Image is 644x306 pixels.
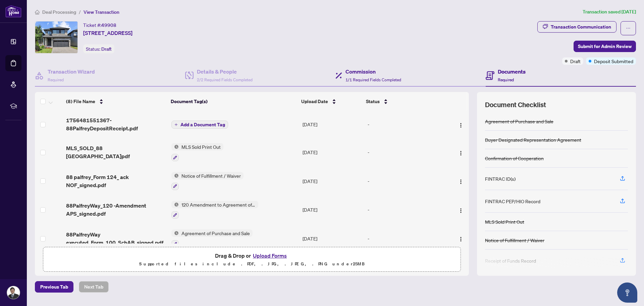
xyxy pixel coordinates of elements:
[498,77,514,82] span: Required
[485,155,544,162] div: Confirmation of Cooperation
[300,111,365,138] td: [DATE]
[455,176,466,186] button: Logo
[570,57,581,65] span: Draft
[101,22,116,28] span: 49908
[48,77,64,82] span: Required
[66,98,95,105] span: (8) File Name
[63,92,168,111] th: (8) File Name
[168,92,299,111] th: Document Tag(s)
[498,68,526,76] h4: Documents
[66,173,166,189] span: 88 palfrey_Form 124_ ack NOF_signed.pdf
[485,136,581,143] div: Buyer Designated Representation Agreement
[66,144,166,160] span: MLS_SOLD_88 [GEOGRAPHIC_DATA]pdf
[179,143,223,150] span: MLS Sold Print Out
[40,281,68,292] span: Previous Tab
[66,230,166,247] span: 88PalfreyWay executed_Form_100_SchAB_signed.pdf
[7,286,20,299] img: Profile Icon
[300,167,365,195] td: [DATE]
[345,77,401,82] span: 1/1 Required Fields Completed
[455,204,466,215] button: Logo
[455,233,466,244] button: Logo
[171,143,179,150] img: Status Icon
[574,41,636,52] button: Submit for Admin Review
[485,118,553,125] div: Agreement of Purchase and Sale
[578,41,632,52] span: Submit for Admin Review
[300,195,365,224] td: [DATE]
[171,172,244,190] button: Status IconNotice of Fulfillment / Waiver
[83,44,114,53] div: Status:
[171,172,179,179] img: Status Icon
[179,229,253,237] span: Agreement of Purchase and Sale
[363,92,444,111] th: Status
[368,148,443,156] div: -
[594,57,633,65] span: Deposit Submitted
[48,68,95,76] h4: Transaction Wizard
[180,122,225,127] span: Add a Document Tag
[626,26,631,31] span: ellipsis
[66,202,166,218] span: 88PalfreyWay_120 -Amendment APS_signed.pdf
[171,229,253,248] button: Status IconAgreement of Purchase and Sale
[485,175,516,182] div: FINTRAC ID(s)
[171,201,258,219] button: Status Icon120 Amendment to Agreement of Purchase and Sale
[583,8,636,16] article: Transaction saved [DATE]
[79,8,81,16] li: /
[5,5,21,17] img: logo
[551,21,611,32] div: Transaction Communication
[171,120,228,129] button: Add a Document Tag
[458,208,464,213] img: Logo
[251,251,289,260] button: Upload Forms
[66,116,166,132] span: 1756481551367-88PalfreyDepositReceipt.pdf
[171,229,179,237] img: Status Icon
[301,98,328,105] span: Upload Date
[171,143,223,161] button: Status IconMLS Sold Print Out
[300,138,365,167] td: [DATE]
[485,218,524,225] div: MLS Sold Print Out
[171,201,179,208] img: Status Icon
[455,119,466,130] button: Logo
[84,9,119,15] span: View Transaction
[458,150,464,156] img: Logo
[83,21,116,29] div: Ticket #:
[83,29,132,37] span: [STREET_ADDRESS]
[458,123,464,128] img: Logo
[215,251,289,260] span: Drag & Drop or
[485,236,544,244] div: Notice of Fulfillment / Waiver
[197,77,253,82] span: 2/2 Required Fields Completed
[617,282,637,303] button: Open asap
[35,21,77,53] img: IMG-X12265358_1.jpg
[79,281,109,293] button: Next Tab
[35,10,40,14] span: home
[179,201,258,208] span: 120 Amendment to Agreement of Purchase and Sale
[35,281,73,293] button: Previous Tab
[366,98,380,105] span: Status
[368,121,443,128] div: -
[42,9,76,15] span: Deal Processing
[485,100,546,110] span: Document Checklist
[485,198,540,205] div: FINTRAC PEP/HIO Record
[47,260,457,268] p: Supported files include .PDF, .JPG, .JPEG, .PNG under 25 MB
[171,121,228,129] button: Add a Document Tag
[368,206,443,213] div: -
[537,21,616,33] button: Transaction Communication
[300,224,365,253] td: [DATE]
[455,147,466,158] button: Logo
[368,235,443,242] div: -
[368,177,443,185] div: -
[458,179,464,184] img: Logo
[458,236,464,242] img: Logo
[345,68,401,76] h4: Commission
[179,172,244,179] span: Notice of Fulfillment / Waiver
[197,68,253,76] h4: Details & People
[43,247,461,272] span: Drag & Drop orUpload FormsSupported files include .PDF, .JPG, .JPEG, .PNG under25MB
[299,92,363,111] th: Upload Date
[101,46,112,52] span: Draft
[174,123,178,126] span: plus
